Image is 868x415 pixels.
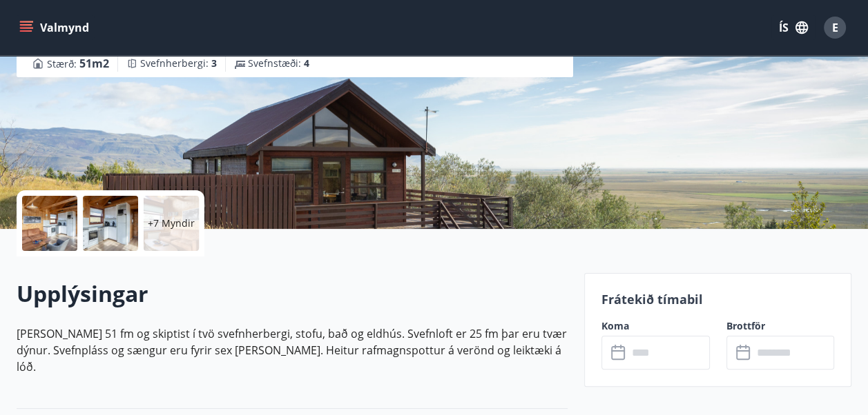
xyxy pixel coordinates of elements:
p: [PERSON_NAME] 51 fm og skiptist í tvö svefnherbergi, stofu, bað og eldhús. Svefnloft er 25 fm þar... [17,325,568,375]
p: +7 Myndir [148,216,195,230]
span: Svefnherbergi : [140,57,217,70]
span: 3 [211,57,217,70]
p: Frátekið tímabil [601,290,834,308]
h2: Upplýsingar [17,279,568,309]
button: ÍS [771,15,816,40]
button: E [818,11,851,44]
span: Stærð : [47,55,109,72]
span: 51 m2 [79,56,109,71]
span: E [832,20,838,35]
span: Svefnstæði : [248,57,309,70]
span: 4 [304,57,309,70]
button: menu [17,15,95,40]
label: Brottför [726,319,835,333]
label: Koma [601,319,710,333]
